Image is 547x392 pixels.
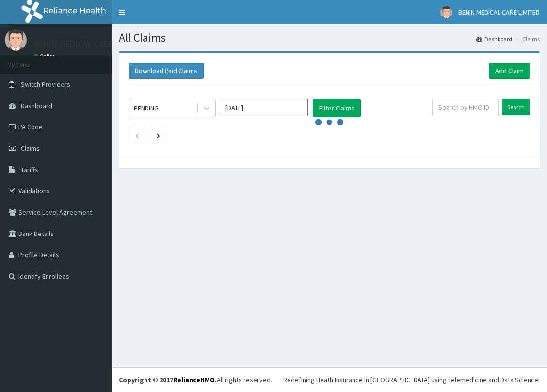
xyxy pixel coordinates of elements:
[21,165,38,174] span: Tariffs
[489,63,530,79] a: Add Claim
[119,31,540,44] h1: All Claims
[458,8,540,16] span: BENIN MEDICAL CARE LIMITED
[313,99,361,117] button: Filter Claims
[21,80,70,89] span: Switch Providers
[221,99,308,116] input: Select Month and Year
[21,101,52,110] span: Dashboard
[173,376,215,384] a: RelianceHMO
[135,131,139,140] a: Previous page
[34,53,57,60] a: Online
[513,35,540,43] li: Claims
[129,63,204,79] button: Download Paid Claims
[34,39,145,48] p: BENIN MEDICAL CARE LIMITED
[21,144,40,153] span: Claims
[432,99,499,115] input: Search by HMO ID
[476,35,512,43] a: Dashboard
[157,131,160,140] a: Next page
[440,6,452,18] img: User Image
[134,103,159,113] div: PENDING
[5,29,27,51] img: User Image
[119,376,217,384] strong: Copyright © 2017 .
[502,99,530,115] input: Search
[283,375,540,385] div: Redefining Heath Insurance in [GEOGRAPHIC_DATA] using Telemedicine and Data Science!
[112,367,547,392] footer: All rights reserved.
[315,108,344,137] svg: audio-loading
